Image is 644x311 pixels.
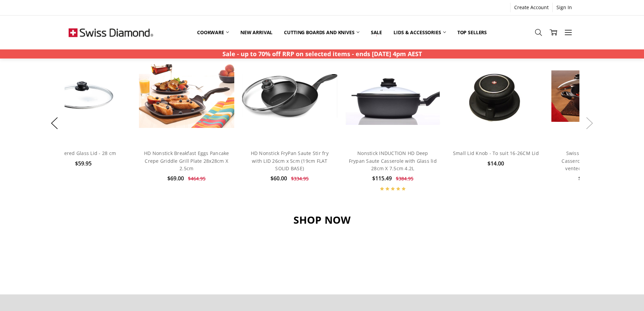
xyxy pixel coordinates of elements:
a: Small Lid Knob - To suit 16-26CM Lid [453,150,539,156]
span: $14.00 [487,160,504,167]
button: Previous [48,113,61,134]
a: Cookware [191,25,235,40]
a: Small Lid Knob - To suit 16-26CM Lid [448,48,544,144]
img: Nonstick INDUCTION HD Deep Frypan Saute Casserole with Glass lid 28cm X 7.5cm 4.2L [345,67,441,125]
span: $169.00 [578,175,598,182]
button: Next [583,113,596,134]
img: HD Nonstick FryPan Saute Stir fry with LID 26cm x 5cm (19cm FLAT SOLID BASE) [242,74,338,118]
a: Lids & Accessories [388,25,451,40]
a: Tempered Glass Lid - 28 cm [51,150,116,156]
strong: Sale - up to 70% off RRP on selected items - ends [DATE] 4pm AEST [222,50,422,58]
a: Create Account [510,3,552,12]
a: HD Nonstick Breakfast Eggs Pancake Crepe Griddle Grill Plate 28x28cm X 2.5cm [139,48,235,144]
span: $60.00 [270,175,287,182]
a: HD Nonstick FryPan Saute Stir fry with LID 26cm x 5cm (19cm FLAT SOLID BASE) [251,150,329,172]
span: $59.95 [75,160,92,167]
span: $115.49 [372,175,392,182]
span: $464.95 [188,175,206,182]
a: Swiss Diamond HD Nonstick Casserole Braiser Pot with glass vented Lid 32cm x 10cm 6.8L [562,150,636,172]
a: Cutting boards and knives [278,25,365,40]
img: Free Shipping On Every Order [69,16,153,49]
span: $334.95 [291,175,309,182]
a: Nonstick INDUCTION HD Deep Frypan Saute Casserole with Glass lid 28cm X 7.5cm 4.2L [345,48,441,144]
a: New arrival [235,25,278,40]
span: $384.95 [396,175,413,182]
a: HD Nonstick Breakfast Eggs Pancake Crepe Griddle Grill Plate 28x28cm X 2.5cm [144,150,229,172]
a: Sign In [553,3,576,12]
a: Nonstick INDUCTION HD Deep Frypan Saute Casserole with Glass lid 28cm X 7.5cm 4.2L [349,150,437,172]
a: Sale [365,25,388,40]
img: Tempered Glass Lid - 28 cm [36,66,132,126]
h3: SHOP NOW [69,214,576,226]
span: $69.00 [167,175,184,182]
img: Small Lid Knob - To suit 16-26CM Lid [457,48,535,144]
a: Top Sellers [452,25,493,40]
a: HD Nonstick FryPan Saute Stir fry with LID 26cm x 5cm (19cm FLAT SOLID BASE) [242,48,338,144]
img: HD Nonstick Breakfast Eggs Pancake Crepe Griddle Grill Plate 28x28cm X 2.5cm [139,64,235,128]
